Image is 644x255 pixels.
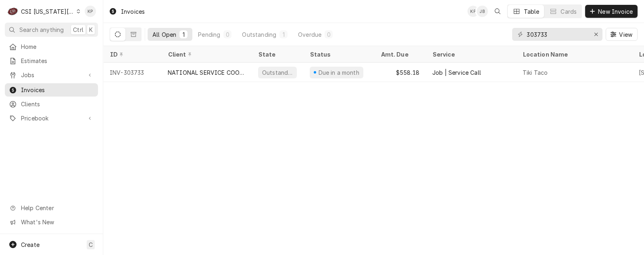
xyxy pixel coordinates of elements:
a: Clients [5,97,98,111]
span: Search anything [19,25,64,34]
span: What's New [21,218,93,226]
a: Go to What's New [5,215,98,229]
div: Table [524,7,540,16]
button: Erase input [590,28,602,41]
div: Client [168,50,244,59]
span: Clients [21,100,94,108]
div: Cards [561,7,577,16]
div: 0 [225,30,230,39]
div: NATIONAL SERVICE COOPERATIVE [168,68,245,77]
button: New Invoice [585,5,638,18]
div: Tiki Taco [523,68,548,77]
button: Search anythingCtrlK [5,23,98,37]
span: Ctrl [73,25,83,34]
a: Estimates [5,54,98,67]
div: 0 [326,30,331,39]
div: Job | Service Call [432,68,481,77]
div: ID [110,50,153,59]
div: Kym Parson's Avatar [85,6,96,17]
a: Go to Pricebook [5,112,98,125]
div: All Open [152,30,176,39]
span: New Invoice [596,7,634,16]
div: Kym Parson's Avatar [467,6,479,17]
div: JB [477,6,488,17]
button: Open search [491,5,504,18]
div: KP [85,6,96,17]
div: 1 [181,30,186,39]
div: C [7,6,19,17]
a: Home [5,40,98,53]
div: Amt. Due [381,50,418,59]
span: Invoices [21,86,94,94]
a: Go to Help Center [5,201,98,215]
div: CSI [US_STATE][GEOGRAPHIC_DATA] [21,7,74,16]
input: Keyword search [527,28,587,41]
a: Go to Jobs [5,68,98,82]
div: Status [310,50,366,59]
div: Outstanding [242,30,276,39]
span: Pricebook [21,114,82,122]
div: $558.18 [374,63,426,82]
span: K [89,25,93,34]
div: 1 [281,30,286,39]
div: Service [432,50,508,59]
span: Help Center [21,204,93,212]
span: Home [21,42,94,51]
span: C [89,240,93,249]
div: Joshua Bennett's Avatar [477,6,488,17]
span: Create [21,241,40,248]
div: Outstanding [261,68,294,77]
span: View [617,30,634,39]
div: Location Name [523,50,624,59]
div: KP [467,6,479,17]
div: CSI Kansas City's Avatar [7,6,19,17]
div: Pending [198,30,220,39]
button: View [606,28,638,41]
span: Estimates [21,57,94,65]
div: Due in a month [317,68,360,77]
div: INV-303733 [103,63,161,82]
a: Invoices [5,83,98,97]
div: Overdue [298,30,321,39]
span: Jobs [21,71,82,79]
div: State [258,50,297,59]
